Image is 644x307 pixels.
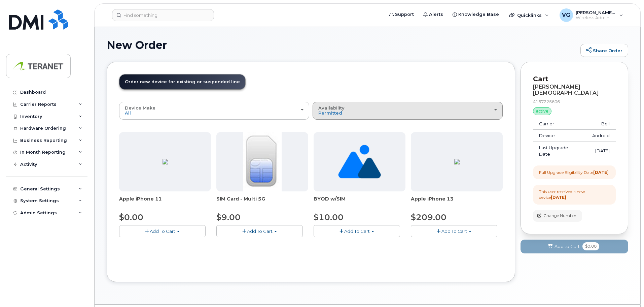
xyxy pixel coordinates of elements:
[119,102,309,119] button: Device Make All
[533,130,586,142] td: Device
[163,159,168,164] img: 614CD7BB-8FC9-41C4-AB95-8E09463D3E2E.png
[119,212,143,222] span: $0.00
[313,102,503,119] button: Availability Permitted
[411,195,503,209] div: Apple iPhone 13
[247,228,273,234] span: Add To Cart
[125,105,155,111] span: Device Make
[521,240,628,253] button: Add to Cart $0.00
[441,228,467,234] span: Add To Cart
[533,84,616,96] div: [PERSON_NAME][DEMOGRAPHIC_DATA]
[533,210,582,222] button: Change Number
[314,225,400,237] button: Add To Cart
[454,159,460,164] img: 9BE1F2F6-8A7F-4C98-9435-7B68787C2C51.png
[586,130,616,142] td: Android
[318,105,345,111] span: Availability
[533,74,616,84] p: Cart
[539,170,609,175] div: Full Upgrade Eligibility Date
[344,228,370,234] span: Add To Cart
[243,132,281,191] img: 00D627D4-43E9-49B7-A367-2C99342E128C.jpg
[216,212,241,222] span: $9.00
[411,225,497,237] button: Add To Cart
[543,213,576,219] span: Change Number
[533,118,586,130] td: Carrier
[533,99,616,104] div: 4167225606
[539,189,610,200] div: This user received a new device
[216,225,303,237] button: Add To Cart
[119,195,211,209] div: Apple iPhone 11
[582,242,599,250] span: $0.00
[150,228,175,234] span: Add To Cart
[314,212,344,222] span: $10.00
[586,118,616,130] td: Bell
[533,107,551,115] div: active
[314,195,405,209] div: BYOD w/SIM
[551,195,566,200] strong: [DATE]
[580,44,628,57] a: Share Order
[318,110,342,116] span: Permitted
[533,142,586,160] td: Last Upgrade Date
[119,225,206,237] button: Add To Cart
[216,195,308,209] div: SIM Card - Multi 5G
[554,243,580,250] span: Add to Cart
[338,132,381,191] img: no_image_found-2caef05468ed5679b831cfe6fc140e25e0c280774317ffc20a367ab7fd17291e.png
[593,170,609,175] strong: [DATE]
[586,142,616,160] td: [DATE]
[107,39,577,51] h1: New Order
[411,212,446,222] span: $209.00
[125,110,131,116] span: All
[125,79,240,84] span: Order new device for existing or suspended line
